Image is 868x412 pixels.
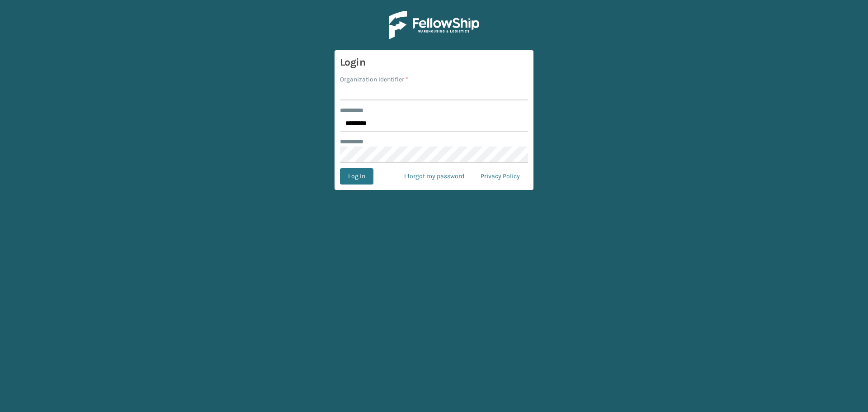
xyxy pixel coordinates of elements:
label: Organization Identifier [340,75,408,84]
a: Privacy Policy [472,168,528,185]
a: I forgot my password [396,168,472,185]
img: Logo [389,11,479,39]
button: Log In [340,168,373,185]
h3: Login [340,56,528,69]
